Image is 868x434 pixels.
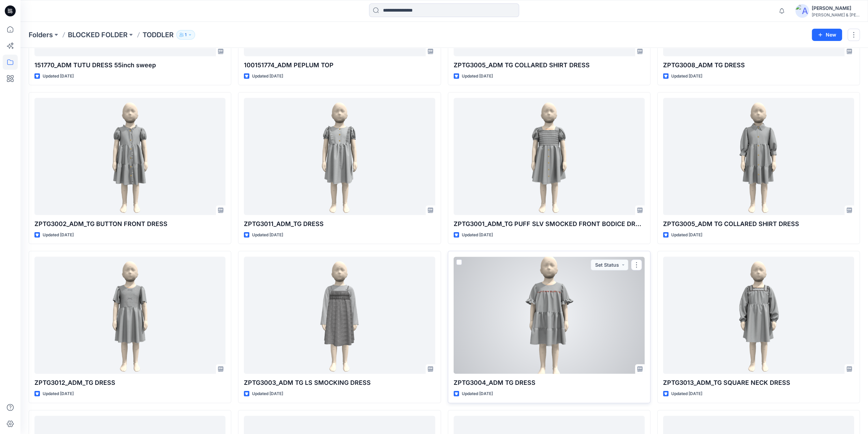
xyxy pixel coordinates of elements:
p: ZPTG3004_ADM TG DRESS [454,378,645,388]
p: Updated [DATE] [462,390,493,397]
p: ZPTG3012_ADM_TG DRESS [34,378,225,388]
a: ZPTG3002_ADM_TG BUTTON FRONT DRESS [34,98,225,215]
p: Updated [DATE] [43,390,74,397]
p: Updated [DATE] [671,73,702,80]
div: [PERSON_NAME] [812,4,859,12]
p: Updated [DATE] [671,232,702,239]
a: ZPTG3004_ADM TG DRESS [454,257,645,374]
a: ZPTG3012_ADM_TG DRESS [34,257,225,374]
p: ZPTG3005_ADM TG COLLARED SHIRT DRESS [663,219,854,229]
p: Updated [DATE] [43,232,74,239]
p: 151770_ADM TUTU DRESS 55inch sweep [34,60,225,70]
p: 1 [185,31,187,39]
p: Updated [DATE] [462,232,493,239]
p: Updated [DATE] [43,73,74,80]
a: ZPTG3005_ADM TG COLLARED SHIRT DRESS [663,98,854,215]
p: ZPTG3013_ADM_TG SQUARE NECK DRESS [663,378,854,388]
button: New [812,29,842,41]
a: ZPTG3011_ADM_TG DRESS [244,98,435,215]
a: ZPTG3013_ADM_TG SQUARE NECK DRESS [663,257,854,374]
div: [PERSON_NAME] & [PERSON_NAME] [812,12,859,17]
p: ZPTG3008_ADM TG DRESS [663,60,854,70]
a: BLOCKED FOLDER [68,30,128,40]
p: Updated [DATE] [252,390,283,397]
p: TODDLER [143,30,174,40]
a: ZPTG3001_ADM_TG PUFF SLV SMOCKED FRONT BODICE DRESS [454,98,645,215]
p: ZPTG3005_ADM TG COLLARED SHIRT DRESS [454,60,645,70]
a: Folders [29,30,53,40]
img: avatar [795,4,809,18]
p: 100151774_ADM PEPLUM TOP [244,60,435,70]
p: ZPTG3002_ADM_TG BUTTON FRONT DRESS [34,219,225,229]
a: ZPTG3003_ADM TG LS SMOCKING DRESS [244,257,435,374]
p: ZPTG3003_ADM TG LS SMOCKING DRESS [244,378,435,388]
p: Updated [DATE] [671,390,702,397]
button: 1 [176,30,195,40]
p: ZPTG3001_ADM_TG PUFF SLV SMOCKED FRONT BODICE DRESS [454,219,645,229]
p: Updated [DATE] [252,73,283,80]
p: ZPTG3011_ADM_TG DRESS [244,219,435,229]
p: Updated [DATE] [252,232,283,239]
p: Updated [DATE] [462,73,493,80]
